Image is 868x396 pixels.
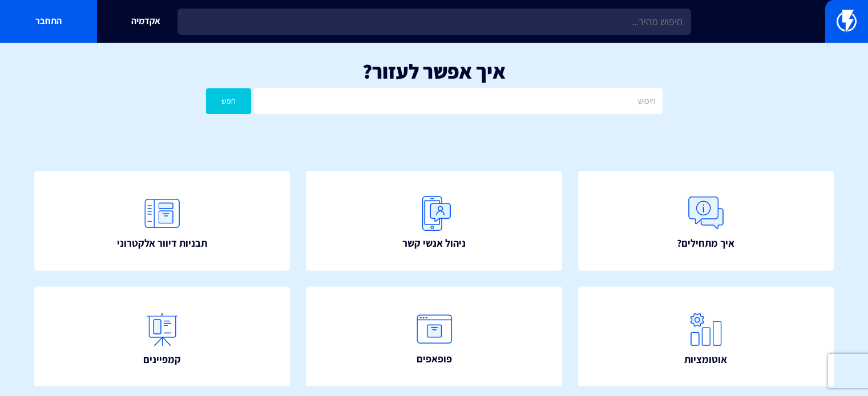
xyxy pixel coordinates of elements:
button: חפש [206,88,252,114]
input: חיפוש מהיר... [177,9,691,35]
a: איך מתחילים? [578,171,834,271]
span: תבניות דיוור אלקטרוני [117,236,207,251]
span: אוטומציות [684,352,727,367]
span: איך מתחילים? [677,236,734,251]
a: קמפיינים [34,287,290,386]
h1: איך אפשר לעזור? [17,60,851,83]
a: תבניות דיוור אלקטרוני [34,171,290,271]
input: חיפוש [254,88,662,114]
a: ניהול אנשי קשר [306,171,562,271]
span: קמפיינים [143,352,181,367]
a: אוטומציות [578,287,834,386]
span: ניהול אנשי קשר [402,236,466,251]
a: פופאפים [306,287,562,386]
span: פופאפים [417,352,452,366]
